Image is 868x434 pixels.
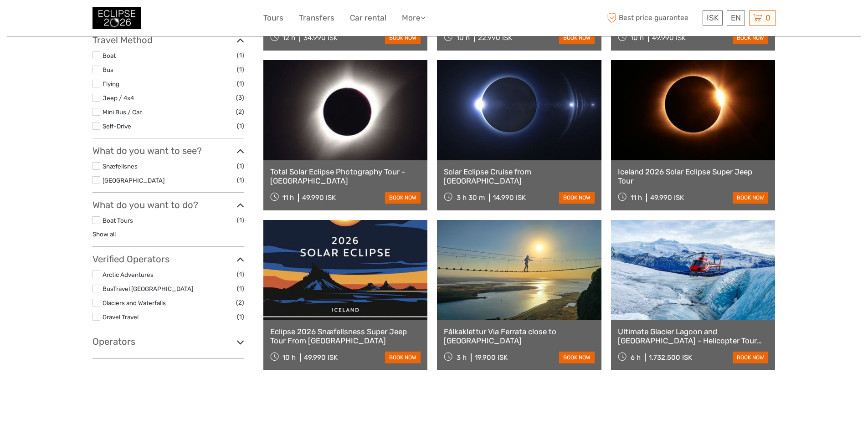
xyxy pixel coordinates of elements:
[385,352,421,363] a: book now
[303,34,338,42] div: 34.990 ISK
[237,175,244,185] span: (1)
[270,167,421,186] a: Total Solar Eclipse Photography Tour - [GEOGRAPHIC_DATA]
[237,121,244,131] span: (1)
[631,353,641,362] span: 6 h
[103,52,116,59] a: Boat
[92,7,141,29] img: 3312-44506bfc-dc02-416d-ac4c-c65cb0cf8db4_logo_small.jpg
[282,194,294,202] span: 11 h
[402,11,426,25] a: More
[559,352,595,363] a: book now
[103,313,139,321] a: Gravel Travel
[103,299,166,306] a: Glaciers and Waterfalls
[299,11,334,25] a: Transfers
[237,64,244,75] span: (1)
[263,11,283,25] a: Tours
[650,194,684,202] div: 49.990 ISK
[385,32,421,44] a: book now
[444,327,595,346] a: Fálkaklettur Via Ferrata close to [GEOGRAPHIC_DATA]
[92,35,244,46] h3: Travel Method
[559,32,595,44] a: book now
[103,217,133,224] a: Boat Tours
[236,107,244,117] span: (2)
[103,177,164,184] a: [GEOGRAPHIC_DATA]
[649,353,692,362] div: 1.732.500 ISK
[618,167,769,186] a: Iceland 2026 Solar Eclipse Super Jeep Tour
[237,161,244,171] span: (1)
[733,352,768,363] a: book now
[457,353,467,362] span: 3 h
[237,78,244,89] span: (1)
[237,50,244,61] span: (1)
[457,194,485,202] span: 3 h 30 m
[92,336,244,347] h3: Operators
[282,34,295,42] span: 12 h
[733,192,768,204] a: book now
[236,92,244,103] span: (3)
[559,192,595,204] a: book now
[631,34,644,42] span: 10 h
[457,34,470,42] span: 10 h
[764,13,772,22] span: 0
[237,269,244,280] span: (1)
[475,353,508,362] div: 19.900 ISK
[631,194,642,202] span: 11 h
[103,163,138,170] a: Snæfellsnes
[304,353,338,362] div: 49.990 ISK
[103,80,119,87] a: Flying
[727,10,745,26] div: EN
[92,199,244,210] h3: What do you want to do?
[92,254,244,265] h3: Verified Operators
[733,32,768,44] a: book now
[302,194,336,202] div: 49.990 ISK
[237,311,244,322] span: (1)
[92,230,116,238] a: Show all
[282,353,296,362] span: 10 h
[236,297,244,308] span: (2)
[103,94,134,102] a: Jeep / 4x4
[103,108,142,116] a: Mini Bus / Car
[237,283,244,294] span: (1)
[385,192,421,204] a: book now
[92,145,244,156] h3: What do you want to see?
[103,271,154,278] a: Arctic Adventures
[478,34,512,42] div: 22.990 ISK
[605,10,700,26] span: Best price guarantee
[103,66,113,73] a: Bus
[707,13,719,22] span: ISK
[270,327,421,346] a: Eclipse 2026 Snæfellsness Super Jeep Tour From [GEOGRAPHIC_DATA]
[493,194,526,202] div: 14.990 ISK
[652,34,686,42] div: 49.990 ISK
[103,123,131,130] a: Self-Drive
[103,285,193,292] a: BusTravel [GEOGRAPHIC_DATA]
[444,167,595,186] a: Solar Eclipse Cruise from [GEOGRAPHIC_DATA]
[618,327,769,346] a: Ultimate Glacier Lagoon and [GEOGRAPHIC_DATA] - Helicopter Tour from [GEOGRAPHIC_DATA]
[350,11,386,25] a: Car rental
[237,215,244,225] span: (1)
